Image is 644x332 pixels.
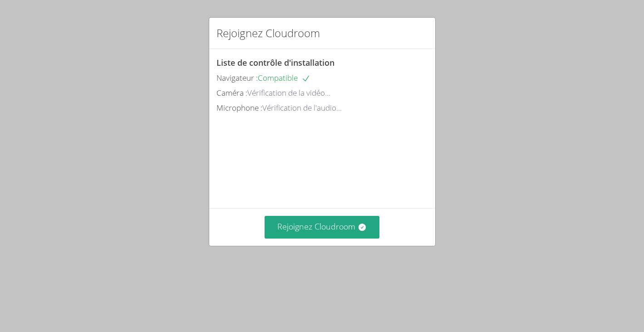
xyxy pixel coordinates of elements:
font: Rejoignez Cloudroom [216,25,320,40]
font: Compatible [258,73,298,83]
font: Vérification de la vidéo... [247,88,330,98]
font: Caméra : [216,88,247,98]
font: Vérification de l'audio... [262,103,342,113]
font: Liste de contrôle d'installation [216,57,334,68]
button: Rejoignez Cloudroom [265,216,379,238]
font: Microphone : [216,103,262,113]
font: Navigateur : [216,73,258,83]
font: Rejoignez Cloudroom [277,221,355,232]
